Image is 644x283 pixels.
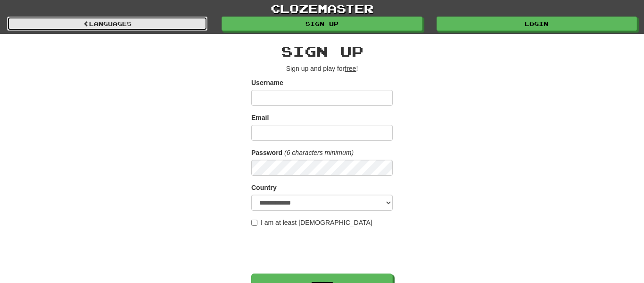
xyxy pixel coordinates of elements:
[222,17,422,31] a: Sign up
[284,149,354,156] em: (6 characters minimum)
[251,220,257,226] input: I am at least [DEMOGRAPHIC_DATA]
[437,17,637,31] a: Login
[251,218,372,227] label: I am at least [DEMOGRAPHIC_DATA]
[251,148,282,157] label: Password
[345,65,356,72] u: free
[251,113,269,122] label: Email
[251,232,395,269] iframe: reCAPTCHA
[251,78,283,87] label: Username
[251,183,277,192] label: Country
[251,43,393,59] h2: Sign up
[7,17,207,31] a: Languages
[251,64,393,73] p: Sign up and play for !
